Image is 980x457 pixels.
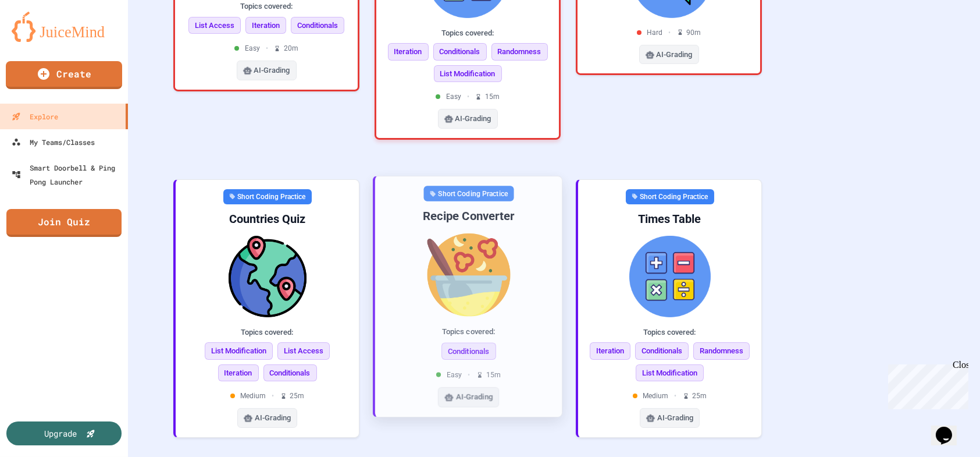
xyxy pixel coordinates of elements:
img: Times Table [587,236,752,317]
div: My Teams/Classes [12,135,95,149]
span: • [467,91,469,102]
img: logo-orange.svg [12,12,116,42]
span: Conditionals [291,17,344,34]
span: Randomness [491,43,548,61]
span: List Modification [205,342,273,360]
iframe: chat widget [883,360,968,409]
div: Topics covered: [184,1,348,12]
span: List Access [277,342,330,360]
span: AI-Grading [254,65,290,76]
span: List Modification [434,65,502,83]
span: AI-Grading [455,113,491,125]
div: Recipe Converter [384,208,553,224]
div: Topics covered: [587,327,752,338]
div: Topics covered: [185,327,350,338]
div: Explore [12,109,58,123]
span: Conditionals [433,43,487,61]
div: Medium 25 m [633,391,707,401]
span: Randomness [693,342,750,360]
div: Hard 90 m [637,27,701,38]
div: Smart Doorbell & Ping Pong Launcher [12,161,123,189]
div: Upgrade [45,427,77,440]
a: Join Quiz [6,209,122,237]
div: Countries Quiz [185,211,350,226]
div: Easy 15 m [436,91,500,102]
span: • [669,27,671,38]
span: Conditionals [441,342,496,360]
span: AI-Grading [255,412,291,424]
span: • [468,369,471,380]
span: • [266,43,268,54]
span: Iteration [388,43,429,61]
div: Medium 25 m [230,391,305,401]
span: • [675,391,677,401]
span: AI-Grading [657,412,693,424]
img: Recipe Converter [384,233,553,316]
span: • [272,391,275,401]
div: Short Coding Practice [626,189,714,204]
iframe: chat widget [931,410,968,445]
div: Chat with us now!Close [5,5,80,74]
span: AI-Grading [456,391,493,403]
span: Iteration [245,17,286,34]
div: Short Coding Practice [423,186,514,201]
div: Easy 15 m [436,369,501,380]
div: Easy 20 m [234,43,298,54]
span: Iteration [218,364,259,382]
span: List Access [188,17,241,34]
div: Times Table [587,211,752,226]
div: Short Coding Practice [223,189,312,204]
span: Iteration [590,342,630,360]
div: Topics covered: [384,325,553,337]
img: Countries Quiz [185,236,350,317]
span: Conditionals [263,364,317,382]
a: Create [6,61,122,89]
span: List Modification [636,364,704,382]
span: AI-Grading [657,49,693,61]
div: Topics covered: [386,27,550,39]
span: Conditionals [635,342,689,360]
